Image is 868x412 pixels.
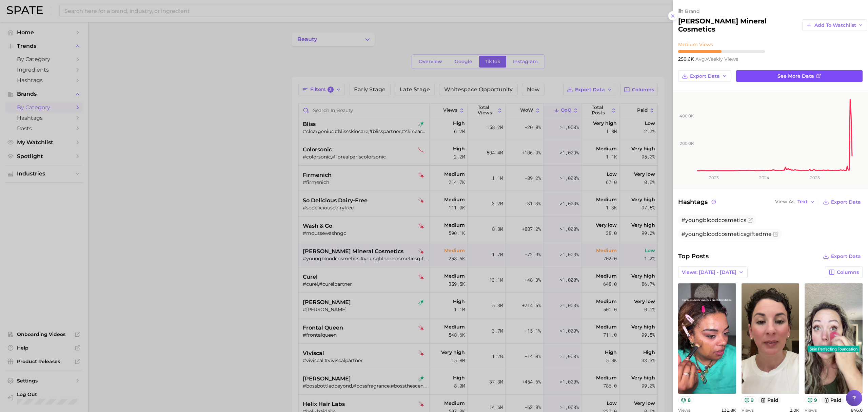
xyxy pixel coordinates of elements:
span: weekly views [695,56,738,62]
a: See more data [736,70,863,82]
span: Text [797,200,808,204]
button: Export Data [821,251,863,261]
button: paid [821,396,845,404]
div: 5 / 10 [678,50,765,53]
span: Export Data [831,199,861,205]
button: 8 [678,396,693,404]
tspan: 2024 [759,175,769,180]
span: brand [685,8,700,14]
span: Export Data [690,73,720,79]
span: Add to Watchlist [814,22,856,28]
button: Columns [825,266,863,278]
tspan: 400.0k [679,113,694,118]
span: Columns [837,269,859,275]
h2: [PERSON_NAME] mineral cosmetics [678,17,797,33]
span: Top Posts [678,251,709,261]
span: Views: [DATE] - [DATE] [682,269,736,275]
span: View As [775,200,795,204]
tspan: 200.0k [680,141,694,146]
button: 9 [742,396,757,404]
button: Export Data [821,197,863,207]
button: Export Data [678,70,731,82]
span: See more data [777,73,814,79]
button: Views: [DATE] - [DATE] [678,266,748,278]
span: #youngbloodcosmeticsgiftedme [682,231,772,237]
button: Flag as miscategorized or irrelevant [773,231,778,237]
tspan: 2023 [709,175,719,180]
span: 258.6k [678,56,695,62]
span: Export Data [831,254,861,259]
span: Hashtags [678,197,717,207]
button: Add to Watchlist [802,19,867,31]
div: Medium Views [678,41,765,48]
button: paid [758,396,781,404]
button: 9 [805,396,820,404]
span: #youngbloodcosmetics [682,217,746,223]
tspan: 2025 [810,175,820,180]
abbr: average [695,56,706,62]
button: View AsText [773,198,817,206]
button: Flag as miscategorized or irrelevant [748,218,753,223]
